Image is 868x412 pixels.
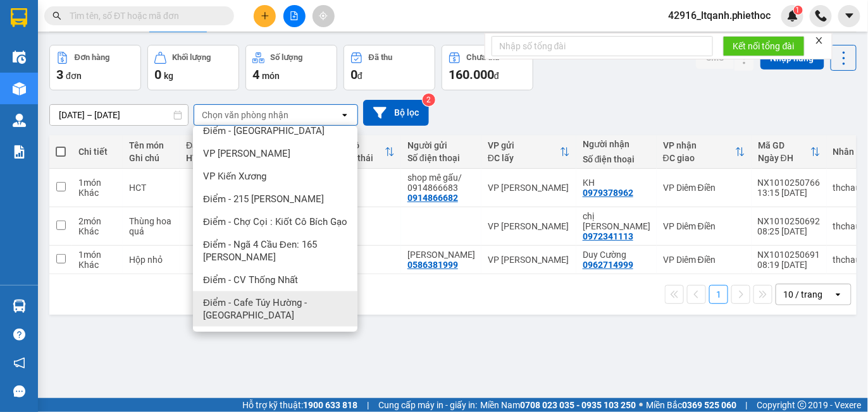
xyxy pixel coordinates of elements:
[646,398,736,412] span: Miền Bắc
[13,329,25,341] span: question-circle
[758,260,821,270] div: 08:19 [DATE]
[758,226,821,236] div: 08:25 [DATE]
[815,36,824,45] span: close
[723,36,805,56] button: Kết nối tổng đài
[657,135,752,169] th: Toggle SortBy
[583,178,650,188] div: KH
[407,173,475,193] div: shop mê gấu/ 0914866683
[203,215,347,228] span: Điểm - Chợ Cọi : Kiốt Cô Bích Gạo
[488,183,570,193] div: VP [PERSON_NAME]
[583,188,633,198] div: 0979378962
[66,71,82,81] span: đơn
[758,216,821,226] div: NX1010250692
[56,67,63,82] span: 3
[488,221,570,231] div: VP [PERSON_NAME]
[245,45,337,90] button: Số lượng4món
[758,140,810,150] div: Mã GD
[407,153,475,163] div: Số điện thoại
[423,94,435,106] sup: 2
[746,398,748,412] span: |
[796,6,800,15] span: 1
[50,105,188,125] input: Select a date range.
[303,400,357,410] strong: 1900 633 818
[663,153,735,163] div: ĐC giao
[252,67,259,82] span: 4
[53,11,61,20] span: search
[583,231,633,241] div: 0972341113
[75,53,109,62] div: Đơn hàng
[758,250,821,260] div: NX1010250691
[520,400,636,410] strong: 0708 023 035 - 0935 103 250
[129,140,173,150] div: Tên món
[203,124,325,137] span: Điểm - [GEOGRAPHIC_DATA]
[203,147,290,160] span: VP [PERSON_NAME]
[129,153,173,163] div: Ghi chú
[180,135,249,169] th: Toggle SortBy
[583,211,650,231] div: chị Trang
[787,10,798,21] img: icon-new-feature
[129,255,173,265] div: Hộp nhỏ
[283,5,306,27] button: file-add
[709,285,728,304] button: 1
[407,140,475,150] div: Người gửi
[488,255,570,265] div: VP [PERSON_NAME]
[78,216,116,226] div: 2 món
[78,147,116,157] div: Chi tiết
[203,238,352,264] span: Điểm - Ngã 4 Cầu Đen: 165 [PERSON_NAME]
[319,11,328,20] span: aim
[147,45,239,90] button: Khối lượng0kg
[357,71,363,81] span: đ
[794,6,803,15] sup: 1
[449,67,494,82] span: 160.000
[129,183,173,193] div: HCT
[254,5,276,27] button: plus
[13,145,26,159] img: solution-icon
[13,385,25,397] span: message
[290,11,299,20] span: file-add
[407,193,458,203] div: 0914866682
[193,126,357,332] ul: Menu
[350,67,357,82] span: 0
[663,140,735,150] div: VP nhận
[340,110,350,120] svg: open
[583,260,633,270] div: 0962714999
[488,153,560,163] div: ĐC lấy
[369,53,392,62] div: Đã thu
[752,135,827,169] th: Toggle SortBy
[363,100,429,126] button: Bộ lọc
[129,216,173,236] div: Thùng hoa quả
[262,71,280,81] span: món
[407,260,458,270] div: 0586381999
[242,398,357,412] span: Hỗ trợ kỹ thuật:
[838,5,860,27] button: caret-down
[583,154,650,164] div: Số điện thoại
[798,401,807,409] span: copyright
[639,403,643,408] span: ⚪️
[407,250,475,260] div: Anh Hùng
[332,153,385,163] div: Trạng thái
[202,109,288,121] div: Chọn văn phòng nhận
[271,53,303,62] div: Số lượng
[78,250,116,260] div: 1 món
[13,114,26,127] img: warehouse-icon
[663,183,745,193] div: VP Diêm Điền
[164,71,173,81] span: kg
[480,398,636,412] span: Miền Nam
[49,45,141,90] button: Đơn hàng3đơn
[203,193,324,205] span: Điểm - 215 [PERSON_NAME]
[78,260,116,270] div: Khác
[78,188,116,198] div: Khác
[833,289,843,300] svg: open
[13,300,26,313] img: warehouse-icon
[583,139,650,149] div: Người nhận
[378,398,477,412] span: Cung cấp máy in - giấy in:
[313,5,335,27] button: aim
[663,221,745,231] div: VP Diêm Điền
[492,36,713,56] input: Nhập số tổng đài
[186,153,233,163] div: HTTT
[758,188,821,198] div: 13:15 [DATE]
[78,226,116,236] div: Khác
[758,153,810,163] div: Ngày ĐH
[815,10,827,21] img: phone-icon
[70,9,219,23] input: Tìm tên, số ĐT hoặc mã đơn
